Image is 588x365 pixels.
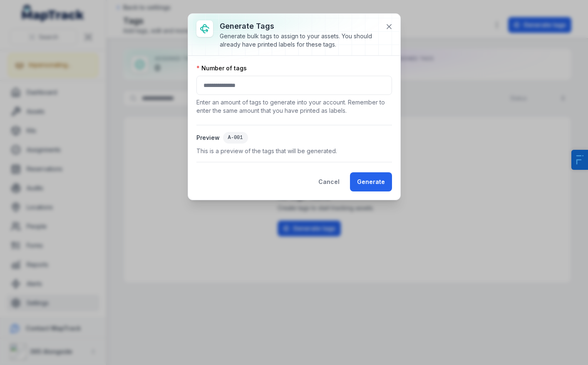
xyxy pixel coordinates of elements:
h3: Generate tags [220,20,379,32]
span: Preview [196,134,223,142]
span: This is a preview of the tags that will be generated. [196,147,392,155]
div: A-001 [223,132,248,144]
button: Cancel [311,172,347,191]
label: Number of tags [196,64,247,72]
button: Generate [350,172,392,191]
div: Generate bulk tags to assign to your assets. You should already have printed labels for these tags. [220,32,379,49]
p: Enter an amount of tags to generate into your account. Remember to enter the same amount that you... [196,98,392,115]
